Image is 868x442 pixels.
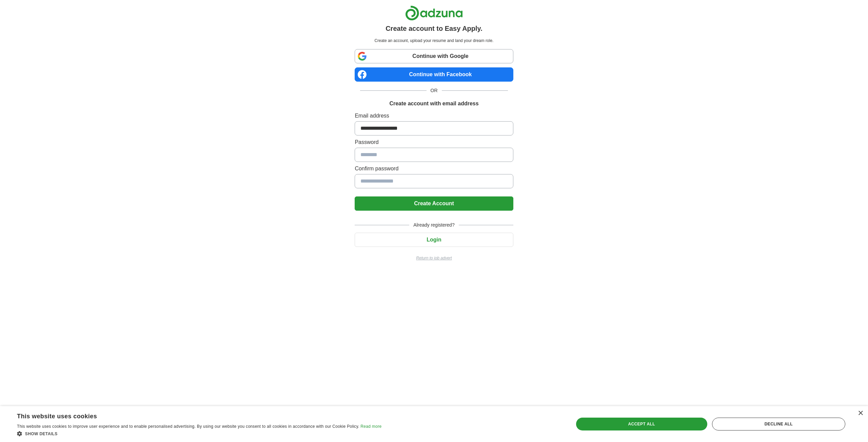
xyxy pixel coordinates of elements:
div: Close [858,411,863,416]
p: Create an account, upload your resume and land your dream role. [356,38,512,44]
keeper-lock: Open Keeper Popup [500,177,508,185]
a: Continue with Google [355,49,513,63]
span: OR [427,87,442,94]
label: Email address [355,112,513,120]
span: Show details [25,432,58,436]
img: Adzuna logo [405,5,463,21]
button: Login [355,233,513,247]
div: Show details [17,430,381,437]
label: Password [355,138,513,146]
a: Login [355,237,513,243]
div: Decline all [712,418,845,430]
button: Create Account [355,196,513,211]
a: Read more, opens a new window [360,424,381,429]
h1: Create account to Easy Apply. [386,23,482,34]
label: Confirm password [355,165,513,173]
a: Return to job advert [355,255,513,261]
div: This website uses cookies [17,410,364,420]
span: This website uses cookies to improve user experience and to enable personalised advertising. By u... [17,424,359,429]
span: Already registered? [409,222,458,229]
div: Accept all [576,418,707,430]
a: Continue with Facebook [355,67,513,82]
h1: Create account with email address [389,100,478,108]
